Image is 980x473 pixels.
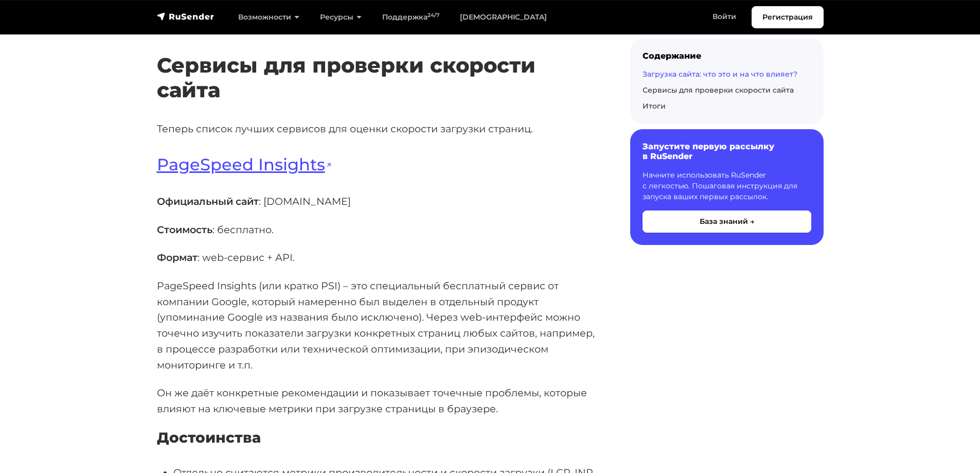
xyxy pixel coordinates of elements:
strong: Стоимость [157,223,212,236]
a: Запустите первую рассылку в RuSender Начните использовать RuSender с легкостью. Пошаговая инструк... [630,129,824,244]
p: Теперь список лучших сервисов для оценки скорости загрузки страниц. [157,121,597,137]
p: PageSpeed Insights (или кратко PSI) – это специальный бесплатный сервис от компании Google, котор... [157,278,597,373]
a: Регистрация [752,6,824,28]
button: База знаний → [643,211,811,233]
h4: Достоинства [157,429,597,447]
p: : web-сервис + API. [157,250,597,266]
a: [DEMOGRAPHIC_DATA] [450,7,557,28]
a: PageSpeed Insights [157,154,332,174]
h6: Запустите первую рассылку в RuSender [643,142,811,161]
p: : бесплатно. [157,222,597,238]
a: Поддержка24/7 [372,7,450,28]
a: Войти [702,6,746,27]
a: Итоги [643,101,666,111]
a: Ресурсы [310,7,372,28]
img: RuSender [157,11,215,22]
strong: Формат [157,251,198,264]
a: Возможности [228,7,310,28]
a: Сервисы для проверки скорости сайта [643,85,794,95]
sup: 24/7 [427,12,439,19]
p: Он же даёт конкретные рекомендации и показывает точечные проблемы, которые влияют на ключевые мет... [157,385,597,416]
h2: Сервисы для проверки скорости сайта [157,23,597,102]
a: Загрузка сайта: что это и на что влияет? [643,69,797,79]
p: : [DOMAIN_NAME] [157,194,597,209]
div: Содержание [643,51,811,61]
strong: Официальный сайт [157,195,259,207]
p: Начните использовать RuSender с легкостью. Пошаговая инструкция для запуска ваших первых рассылок. [643,170,811,202]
